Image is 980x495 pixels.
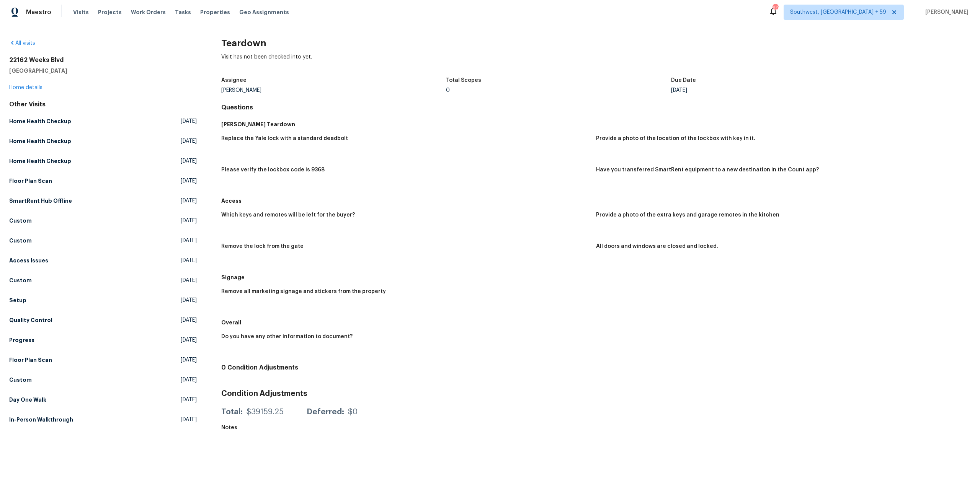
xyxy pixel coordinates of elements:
div: Deferred: [307,408,344,416]
h2: Teardown [221,39,971,47]
span: [DATE] [181,296,197,304]
h3: Condition Adjustments [221,390,971,397]
h5: Notes [221,425,237,430]
span: [DATE] [181,217,197,225]
a: Floor Plan Scan[DATE] [9,353,197,367]
h5: Home Health Checkup [9,117,71,125]
h5: Do you have any other information to document? [221,334,353,339]
div: 0 [446,88,671,93]
h5: All doors and windows are closed and locked. [596,244,718,249]
a: Home Health Checkup[DATE] [9,134,197,148]
a: Day One Walk[DATE] [9,393,197,407]
h5: Replace the Yale lock with a standard deadbolt [221,136,348,141]
span: Visits [73,8,89,16]
span: [DATE] [181,157,197,165]
span: [DATE] [181,336,197,344]
div: Total: [221,408,243,416]
h5: Custom [9,277,32,284]
a: SmartRent Hub Offline[DATE] [9,194,197,208]
h5: Custom [9,376,32,384]
h5: Progress [9,336,34,344]
h5: Remove all marketing signage and stickers from the property [221,289,386,294]
h4: 0 Condition Adjustments [221,364,971,371]
h5: Day One Walk [9,396,46,404]
h5: Total Scopes [446,78,481,83]
span: [DATE] [181,316,197,324]
a: Home details [9,85,42,90]
h5: Custom [9,217,32,225]
span: [DATE] [181,277,197,284]
h5: Home Health Checkup [9,157,71,165]
h5: Floor Plan Scan [9,356,52,364]
div: [DATE] [671,88,896,93]
span: [DATE] [181,376,197,384]
a: Setup[DATE] [9,293,197,307]
h5: Setup [9,296,26,304]
h5: Access [221,197,971,205]
span: [DATE] [181,117,197,125]
a: Custom[DATE] [9,373,197,387]
h5: Which keys and remotes will be left for the buyer? [221,212,355,218]
a: Progress[DATE] [9,333,197,347]
h5: Access Issues [9,257,48,264]
a: Home Health Checkup[DATE] [9,154,197,168]
a: All visits [9,41,35,46]
div: Other Visits [9,101,197,108]
span: [DATE] [181,237,197,244]
span: [DATE] [181,197,197,205]
h5: Remove the lock from the gate [221,244,304,249]
span: [PERSON_NAME] [922,8,969,16]
a: Custom[DATE] [9,234,197,247]
a: Floor Plan Scan[DATE] [9,174,197,188]
span: Tasks [175,10,191,15]
h5: Provide a photo of the location of the lockbox with key in it. [596,136,755,141]
h4: Questions [221,104,971,111]
span: [DATE] [181,257,197,264]
span: Southwest, [GEOGRAPHIC_DATA] + 59 [790,8,886,16]
span: [DATE] [181,137,197,145]
h5: SmartRent Hub Offline [9,197,72,205]
span: Properties [200,8,230,16]
span: [DATE] [181,177,197,185]
h5: Quality Control [9,316,52,324]
h5: Floor Plan Scan [9,177,52,185]
h5: Custom [9,237,32,244]
div: Visit has not been checked into yet. [221,53,971,73]
h5: Provide a photo of the extra keys and garage remotes in the kitchen [596,212,779,218]
h5: In-Person Walkthrough [9,416,73,423]
span: Work Orders [131,8,166,16]
h5: Have you transferred SmartRent equipment to a new destination in the Count app? [596,167,819,173]
span: Geo Assignments [239,8,289,16]
div: [PERSON_NAME] [221,88,446,93]
div: $0 [348,408,358,416]
a: Access Issues[DATE] [9,254,197,267]
a: In-Person Walkthrough[DATE] [9,413,197,427]
h2: 22162 Weeks Blvd [9,56,197,64]
h5: Assignee [221,78,247,83]
span: Maestro [26,8,51,16]
h5: Overall [221,319,971,326]
span: [DATE] [181,396,197,404]
h5: [GEOGRAPHIC_DATA] [9,67,197,75]
span: [DATE] [181,416,197,423]
h5: [PERSON_NAME] Teardown [221,120,971,128]
a: Custom[DATE] [9,274,197,287]
h5: Please verify the lockbox code is 9368 [221,167,325,173]
span: Projects [98,8,122,16]
h5: Due Date [671,78,696,83]
span: [DATE] [181,356,197,364]
a: Custom[DATE] [9,214,197,228]
a: Home Health Checkup[DATE] [9,114,197,128]
div: 809 [773,5,778,12]
div: $39159.25 [247,408,284,416]
h5: Signage [221,274,971,281]
a: Quality Control[DATE] [9,313,197,327]
h5: Home Health Checkup [9,137,71,145]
